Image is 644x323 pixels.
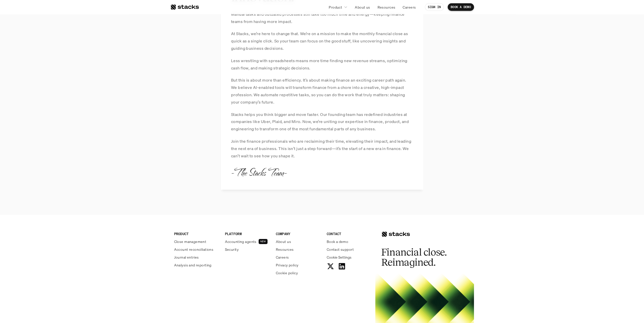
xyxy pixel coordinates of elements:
p: Stacks helps you think bigger and move faster. Our founding team has redefined industries at comp... [231,111,413,133]
p: Close management [174,239,206,244]
a: BOOK A DEMO [448,3,474,11]
a: Security [225,247,270,252]
p: But this is about more than efficiency. It’s about making finance an exciting career path again. ... [231,77,413,106]
p: -The Stacks Team- [231,165,287,179]
p: About us [355,5,370,10]
a: Resources [374,3,398,12]
a: Journal entries [174,255,219,260]
p: BOOK A DEMO [451,5,471,9]
p: Security [225,247,239,252]
a: Accounting agentsNEW [225,239,270,244]
a: Close management [174,239,219,244]
p: Careers [276,255,289,260]
p: PLATFORM [225,231,270,236]
p: Privacy policy [276,262,299,268]
a: Careers [400,3,419,12]
a: Analysis and reporting [174,262,219,268]
p: Careers [403,5,416,10]
p: Join the finance professionals who are reclaiming their time, elevating their impact, and leading... [231,138,413,159]
a: Contact support [327,247,371,252]
a: Cookie policy [276,270,321,276]
p: About us [276,239,291,244]
span: Cookie Settings [327,255,351,260]
p: Resources [276,247,294,252]
button: Cookie Trigger [327,255,351,260]
a: Book a demo [327,239,371,244]
p: Account reconciliations [174,247,214,252]
p: CONTACT [327,231,371,236]
a: About us [352,3,373,12]
a: Resources [276,247,321,252]
p: Journal entries [174,255,199,260]
p: At Stacks, we’re here to change that. We’re on a mission to make the monthly financial close as q... [231,30,413,52]
h2: Financial close. Reimagined. [381,247,457,267]
a: Privacy policy [276,262,321,268]
p: SIGN IN [428,5,441,9]
p: Accounting agents [225,239,257,244]
a: About us [276,239,321,244]
p: Resources [377,5,395,10]
p: Less wrestling with spreadsheets means more time finding new revenue streams, optimizing cash flo... [231,57,413,72]
a: SIGN IN [425,3,444,11]
p: COMPANY [276,231,321,236]
p: PRODUCT [174,231,219,236]
p: Book a demo [327,239,348,244]
a: Careers [276,255,321,260]
h2: NEW [260,240,266,243]
p: Cookie policy [276,270,298,276]
p: Contact support [327,247,354,252]
p: Manual tasks and outdated processes still take too much time and energy—keeping finance teams fro... [231,11,413,25]
a: Account reconciliations [174,247,219,252]
p: Product [329,5,342,10]
p: Analysis and reporting [174,262,212,268]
